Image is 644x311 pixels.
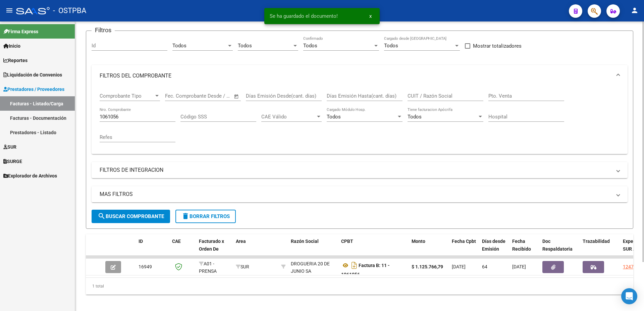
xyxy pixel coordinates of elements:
[98,212,106,220] mat-icon: search
[92,210,170,223] button: Buscar Comprobante
[3,57,28,64] span: Reportes
[327,114,341,120] span: Todos
[92,25,115,35] h3: Filtros
[482,264,487,269] span: 64
[92,162,628,178] mat-expansion-panel-header: FILTROS DE INTEGRACION
[341,239,353,244] span: CPBT
[369,13,372,19] span: x
[408,114,422,120] span: Todos
[100,93,154,99] span: Comprobante Tipo
[291,260,336,275] div: DROGUERIA 20 DE JUNIO SA
[3,172,57,179] span: Explorador de Archivos
[542,239,573,252] span: Doc Respaldatoria
[291,260,336,274] div: 30623456796
[236,239,246,244] span: Area
[5,6,13,14] mat-icon: menu
[409,234,449,264] datatable-header-cell: Monto
[175,210,236,223] button: Borrar Filtros
[583,239,610,244] span: Trazabilidad
[236,264,249,269] span: SUR
[479,234,509,264] datatable-header-cell: Días desde Emisión
[238,43,252,49] span: Todos
[100,191,611,198] mat-panel-title: MAS FILTROS
[136,234,169,264] datatable-header-cell: ID
[3,28,38,35] span: Firma Express
[621,288,637,304] div: Open Intercom Messenger
[540,234,580,264] datatable-header-cell: Doc Respaldatoria
[3,143,16,151] span: SUR
[92,65,628,87] mat-expansion-panel-header: FILTROS DEL COMPROBANTE
[384,43,398,49] span: Todos
[100,166,611,174] mat-panel-title: FILTROS DE INTEGRACION
[3,42,20,50] span: Inicio
[412,239,425,244] span: Monto
[473,42,522,50] span: Mostrar totalizadores
[198,93,231,99] input: Fecha fin
[169,234,196,264] datatable-header-cell: CAE
[3,86,64,93] span: Prestadores / Proveedores
[482,239,505,252] span: Días desde Emisión
[139,264,152,269] span: 16949
[172,43,186,49] span: Todos
[92,186,628,202] mat-expansion-panel-header: MAS FILTROS
[86,278,633,295] div: 1 total
[3,158,22,165] span: SURGE
[288,234,338,264] datatable-header-cell: Razón Social
[350,260,359,271] i: Descargar documento
[199,261,217,274] span: A01 - PRENSA
[196,234,233,264] datatable-header-cell: Facturado x Orden De
[100,72,611,80] mat-panel-title: FILTROS DEL COMPROBANTE
[449,234,479,264] datatable-header-cell: Fecha Cpbt
[452,264,466,269] span: [DATE]
[623,263,634,271] div: 1247
[3,71,62,79] span: Liquidación de Convenios
[181,213,230,219] span: Borrar Filtros
[233,234,278,264] datatable-header-cell: Area
[512,264,526,269] span: [DATE]
[53,3,86,18] span: - OSTPBA
[165,93,192,99] input: Fecha inicio
[172,239,181,244] span: CAE
[98,213,164,219] span: Buscar Comprobante
[291,239,319,244] span: Razón Social
[181,212,190,220] mat-icon: delete
[261,114,316,120] span: CAE Válido
[338,234,409,264] datatable-header-cell: CPBT
[341,263,390,277] strong: Factura B: 11 - 1061056
[512,239,531,252] span: Fecha Recibido
[364,10,377,22] button: x
[199,239,224,252] span: Facturado x Orden De
[270,13,338,19] span: Se ha guardado el documento!
[303,43,317,49] span: Todos
[412,264,443,269] strong: $ 1.125.766,79
[233,93,240,100] button: Open calendar
[580,234,620,264] datatable-header-cell: Trazabilidad
[452,239,476,244] span: Fecha Cpbt
[631,6,639,14] mat-icon: person
[509,234,540,264] datatable-header-cell: Fecha Recibido
[92,87,628,154] div: FILTROS DEL COMPROBANTE
[139,239,143,244] span: ID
